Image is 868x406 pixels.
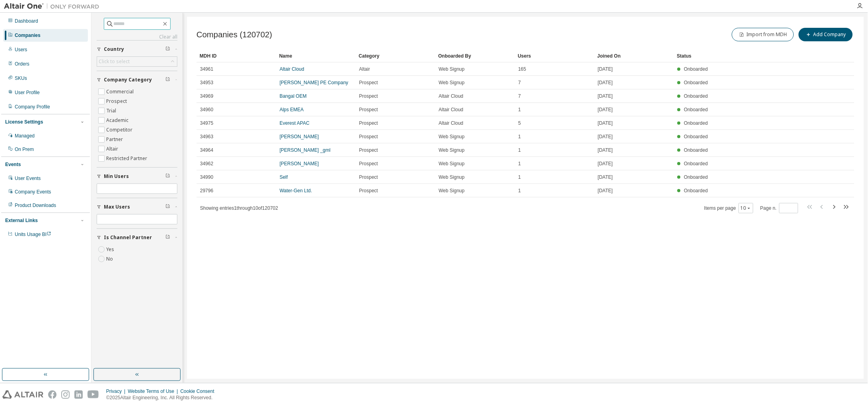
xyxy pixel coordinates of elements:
label: Academic [106,116,130,125]
button: Min Users [97,168,177,185]
span: [DATE] [598,133,613,140]
span: Prospect [359,79,378,86]
label: Restricted Partner [106,154,149,163]
button: Is Channel Partner [97,229,177,246]
span: [DATE] [598,188,613,194]
img: linkedin.svg [74,391,83,399]
span: Clear filter [165,204,170,210]
div: Name [279,50,352,62]
span: Onboarded [684,174,708,180]
span: Page n. [761,203,798,213]
span: 1 [518,160,521,167]
span: 34964 [200,147,213,153]
span: Onboarded [684,80,708,85]
button: 10 [741,205,751,211]
div: Company Events [15,189,51,195]
a: Self [280,174,288,180]
span: [DATE] [598,174,613,180]
div: License Settings [5,119,43,125]
span: Prospect [359,133,378,140]
span: 34963 [200,133,213,140]
span: Clear filter [165,46,170,52]
div: User Profile [15,89,40,96]
span: Onboarded [684,161,708,166]
span: Onboarded [684,107,708,112]
span: 7 [518,93,521,99]
span: Web Signup [439,147,465,153]
span: Onboarded [684,66,708,72]
span: Prospect [359,188,378,194]
span: Clear filter [165,77,170,83]
span: Web Signup [439,66,465,72]
img: Altair One [4,2,103,10]
span: Altair [359,66,370,72]
span: Prospect [359,120,378,126]
span: 5 [518,120,521,126]
div: SKUs [15,75,27,81]
a: Clear all [97,34,177,40]
span: Company Category [104,77,152,83]
button: Add Company [799,28,853,41]
span: 34990 [200,174,213,180]
span: Max Users [104,204,130,210]
div: User Events [15,175,41,182]
div: Users [15,46,27,53]
span: Web Signup [439,133,465,140]
span: [DATE] [598,93,613,99]
div: Joined On [597,50,671,62]
img: facebook.svg [48,391,56,399]
div: Onboarded By [438,50,512,62]
a: [PERSON_NAME] [280,134,319,139]
label: Partner [106,135,125,144]
span: Units Usage BI [15,232,51,237]
span: Altair Cloud [439,106,463,113]
span: [DATE] [598,147,613,153]
span: Onboarded [684,134,708,139]
div: Category [359,50,432,62]
a: Bangal OEM [280,93,307,99]
span: Prospect [359,174,378,180]
span: Onboarded [684,120,708,126]
span: Onboarded [684,188,708,193]
span: Showing entries 1 through 10 of 120702 [200,205,278,211]
div: Company Profile [15,104,50,110]
div: MDH ID [200,50,273,62]
span: 1 [518,174,521,180]
a: [PERSON_NAME] PE Company [280,80,348,85]
div: Companies [15,32,41,39]
a: [PERSON_NAME] [280,161,319,166]
span: [DATE] [598,120,613,126]
span: [DATE] [598,66,613,72]
span: Altair Cloud [439,93,463,99]
label: Trial [106,106,118,116]
span: 29796 [200,188,213,194]
span: 34953 [200,79,213,86]
span: Min Users [104,173,129,180]
span: Web Signup [439,79,465,86]
div: Managed [15,133,35,139]
a: Altair Cloud [280,66,304,72]
span: 34975 [200,120,213,126]
span: 7 [518,79,521,86]
span: Clear filter [165,173,170,180]
div: On Prem [15,146,34,153]
label: No [106,254,115,264]
a: Water-Gen Ltd. [280,188,312,193]
label: Prospect [106,97,128,106]
label: Competitor [106,125,134,135]
div: Dashboard [15,18,38,24]
span: Prospect [359,93,378,99]
span: 34969 [200,93,213,99]
span: Prospect [359,160,378,167]
button: Import from MDH [732,28,794,41]
span: [DATE] [598,106,613,113]
span: [DATE] [598,79,613,86]
span: Web Signup [439,160,465,167]
div: Status [677,50,807,62]
span: Web Signup [439,188,465,194]
span: Prospect [359,147,378,153]
div: Orders [15,61,29,67]
div: Privacy [106,388,128,394]
button: Company Category [97,71,177,89]
span: Web Signup [439,174,465,180]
